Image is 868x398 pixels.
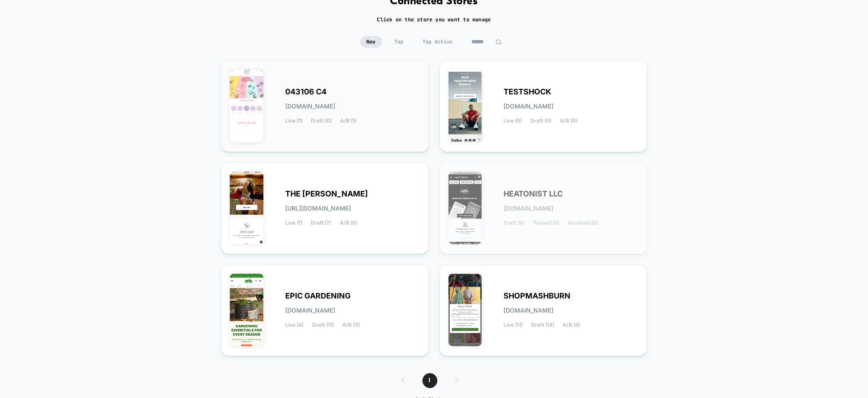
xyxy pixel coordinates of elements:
span: 1 [422,373,437,388]
span: [URL][DOMAIN_NAME] [285,205,351,211]
span: [DOMAIN_NAME] [504,307,554,313]
span: Top [388,36,410,48]
span: Live (11) [504,322,523,328]
h2: Click on the store you want to manage [377,16,491,23]
span: New [360,36,382,48]
span: [DOMAIN_NAME] [504,103,554,109]
span: EPIC GARDENING [285,293,351,299]
span: Live (1) [285,118,302,124]
img: THE_LOLA_BLANKET [230,172,263,244]
span: 043106 C4 [285,89,327,95]
span: [DOMAIN_NAME] [285,103,335,109]
span: THE [PERSON_NAME] [285,191,368,197]
span: A/B (0) [340,220,357,226]
span: A/B (0) [560,118,578,124]
span: Live (1) [285,220,302,226]
span: Draft (8) [504,220,525,226]
span: Draft (11) [312,322,334,328]
span: Draft (0) [311,118,332,124]
img: edit [495,39,502,45]
span: HEATONIST LLC [504,191,563,197]
span: Live (4) [285,322,304,328]
span: Paused (0) [533,220,560,226]
span: Live (0) [504,118,522,124]
span: TESTSHOCK [504,89,552,95]
img: SHOPMASHBURN [448,274,482,346]
img: TESTSHOCK [448,70,482,142]
span: Draft (0) [531,118,552,124]
img: 043106_C4 [230,70,263,142]
span: Draft (14) [532,322,555,328]
span: A/B (3) [342,322,360,328]
span: [DOMAIN_NAME] [285,307,335,313]
span: Draft (7) [311,220,331,226]
span: Top Active [417,36,459,48]
img: EPIC_GARDENING [230,274,263,346]
img: HEATONIST_LLC [448,172,482,244]
span: Archived (0) [568,220,599,226]
span: A/B (4) [563,322,581,328]
span: A/B (1) [340,118,356,124]
span: SHOPMASHBURN [504,293,571,299]
span: [DOMAIN_NAME] [504,205,554,211]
